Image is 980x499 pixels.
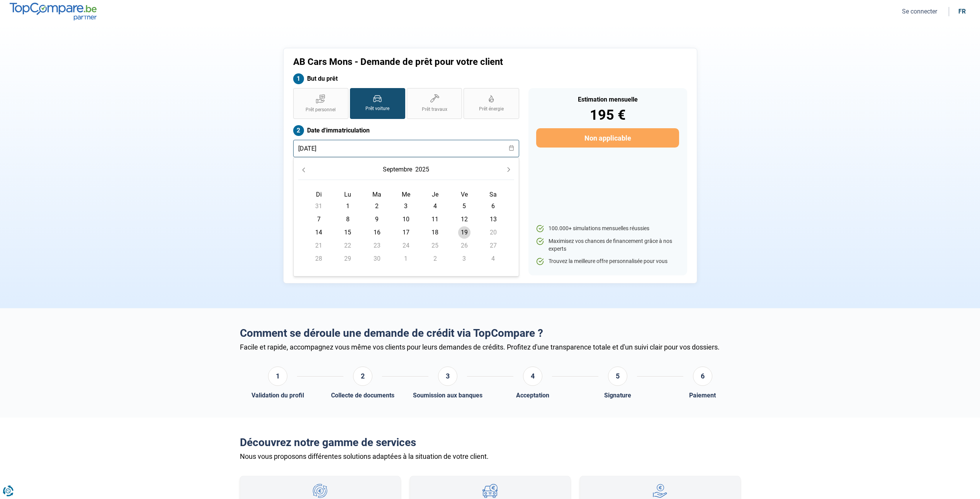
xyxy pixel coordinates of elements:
span: Prêt personnel [306,107,336,113]
img: Prêt personnel [653,484,667,498]
td: 25 [421,239,450,252]
span: 1 [400,253,412,265]
td: 6 [479,200,508,213]
span: 27 [487,239,499,252]
td: 7 [304,213,333,226]
span: 31 [313,200,325,212]
span: 8 [341,213,354,226]
td: 30 [362,252,391,265]
h2: Comment se déroule une demande de crédit via TopCompare ? [240,327,741,340]
span: 11 [429,213,441,226]
span: 13 [487,213,499,226]
input: jj/mm/aaaa [293,140,519,157]
button: Non applicable [536,128,679,148]
td: 10 [391,213,420,226]
span: 23 [371,239,383,252]
td: 3 [450,252,479,265]
span: 4 [429,200,441,212]
span: Ma [372,191,381,198]
h2: Découvrez notre gamme de services [240,436,741,449]
span: 30 [371,253,383,265]
span: 2 [371,200,383,212]
td: 20 [479,226,508,239]
div: 5 [608,367,627,386]
span: 22 [341,239,354,252]
span: 29 [341,253,354,265]
span: 19 [458,226,470,239]
td: 12 [450,213,479,226]
div: Validation du profil [251,392,304,399]
span: Di [316,191,322,198]
span: 25 [429,239,441,252]
div: Estimation mensuelle [536,97,679,103]
span: Prêt voiture [365,105,389,112]
label: But du prêt [293,73,519,84]
div: 3 [438,367,457,386]
div: Facile et rapide, accompagnez vous même vos clients pour leurs demandes de crédits. Profitez d'un... [240,343,741,351]
div: 4 [523,367,542,386]
span: 28 [313,253,325,265]
span: 18 [429,226,441,239]
span: 10 [400,213,412,226]
td: 3 [391,200,420,213]
button: Choose Month [381,163,414,177]
td: 14 [304,226,333,239]
td: 18 [421,226,450,239]
div: Signature [604,392,631,399]
td: 13 [479,213,508,226]
div: Nous vous proposons différentes solutions adaptées à la situation de votre client. [240,452,741,460]
span: Prêt travaux [422,106,447,113]
td: 21 [304,239,333,252]
span: 21 [313,239,325,252]
span: 3 [400,200,412,212]
span: 5 [458,200,470,212]
h1: AB Cars Mons - Demande de prêt pour votre client [293,56,586,68]
label: Date d'immatriculation [293,125,519,136]
button: Next Month [503,164,514,175]
span: 14 [313,226,325,239]
span: Lu [344,191,351,198]
span: Je [432,191,438,198]
span: Me [402,191,410,198]
div: Collecte de documents [331,392,394,399]
span: 6 [487,200,499,212]
span: 2 [429,253,441,265]
div: Soumission aux banques [413,392,482,399]
div: fr [958,8,966,15]
td: 26 [450,239,479,252]
div: 195 € [536,108,679,122]
td: 4 [479,252,508,265]
td: 2 [362,200,391,213]
div: Choose Date [293,158,519,277]
td: 4 [421,200,450,213]
span: 17 [400,226,412,239]
span: Sa [489,191,497,198]
li: 100.000+ simulations mensuelles réussies [536,225,679,233]
span: Prêt énergie [479,106,504,112]
span: 15 [341,226,354,239]
span: 3 [458,253,470,265]
span: 1 [341,200,354,212]
td: 19 [450,226,479,239]
button: Choose Year [414,163,431,177]
span: 16 [371,226,383,239]
td: 8 [333,213,362,226]
img: TopCompare.be [10,3,97,20]
li: Maximisez vos chances de financement grâce à nos experts [536,238,679,253]
span: 7 [313,213,325,226]
span: 9 [371,213,383,226]
img: Prêt ballon [482,484,497,498]
td: 9 [362,213,391,226]
td: 27 [479,239,508,252]
span: 12 [458,213,470,226]
td: 11 [421,213,450,226]
td: 1 [391,252,420,265]
span: 20 [487,226,499,239]
div: 6 [693,367,712,386]
div: Acceptation [516,392,549,399]
div: 2 [353,367,372,386]
td: 15 [333,226,362,239]
td: 1 [333,200,362,213]
span: Ve [461,191,468,198]
td: 31 [304,200,333,213]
